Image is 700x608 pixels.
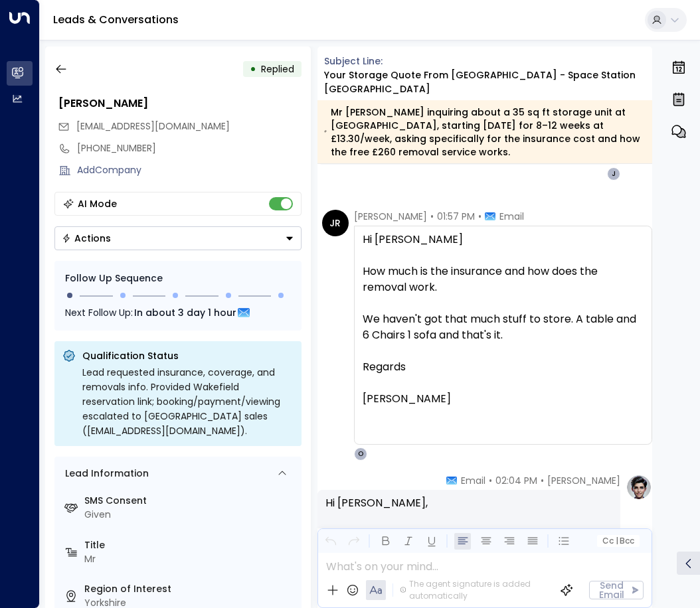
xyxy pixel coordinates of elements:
div: How much is the insurance and how does the removal work. [363,264,644,295]
div: Mr [PERSON_NAME] inquiring about a 35 sq ft storage unit at [GEOGRAPHIC_DATA], starting [DATE] fo... [324,106,645,159]
button: Redo [345,533,362,550]
div: Follow Up Sequence [65,271,291,285]
div: [PHONE_NUMBER] [77,141,302,155]
span: [PERSON_NAME] [354,210,427,223]
span: [EMAIL_ADDRESS][DOMAIN_NAME] [76,119,230,133]
button: Undo [322,533,339,550]
div: Next Follow Up: [65,305,291,320]
span: Replied [261,62,294,76]
button: Cc|Bcc [597,535,640,548]
span: 01:57 PM [437,210,475,223]
div: [PERSON_NAME] [58,96,302,112]
div: Actions [62,232,111,244]
span: Email [461,474,485,487]
div: • [250,57,256,81]
span: jrich.0302@gmail.com [76,119,230,133]
label: SMS Consent [84,494,296,508]
span: Email [499,210,524,223]
div: Given [84,508,296,522]
label: Title [84,538,296,552]
span: Subject Line: [324,54,383,68]
span: 02:04 PM [495,474,537,487]
div: AddCompany [77,163,302,177]
div: Hi [PERSON_NAME] [363,232,644,248]
div: Lead Information [60,467,149,481]
div: Your storage quote from [GEOGRAPHIC_DATA] - Space Station [GEOGRAPHIC_DATA] [324,68,653,96]
p: Qualification Status [82,349,294,362]
div: Button group with a nested menu [54,226,302,250]
span: In about 3 day 1 hour [134,305,236,320]
span: • [489,474,492,487]
label: Region of Interest [84,582,296,596]
div: Mr [84,552,296,566]
span: • [478,210,481,223]
span: [PERSON_NAME] [547,474,620,487]
div: O [354,447,367,461]
div: Lead requested insurance, coverage, and removals info. Provided Wakefield reservation link; booki... [82,365,294,438]
button: Actions [54,226,302,250]
div: The agent signature is added automatically [400,578,550,602]
span: • [430,210,434,223]
span: | [615,536,618,546]
div: AI Mode [78,197,117,210]
div: We haven't got that much stuff to store. A table and 6 Chairs 1 sofa and that's it. [363,311,644,407]
span: Cc Bcc [602,536,634,546]
div: Regards [PERSON_NAME] [363,359,644,407]
a: Leads & Conversations [53,12,179,27]
img: profile-logo.png [626,474,652,500]
span: • [541,474,544,487]
div: JR [322,210,349,236]
div: J [607,167,620,181]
